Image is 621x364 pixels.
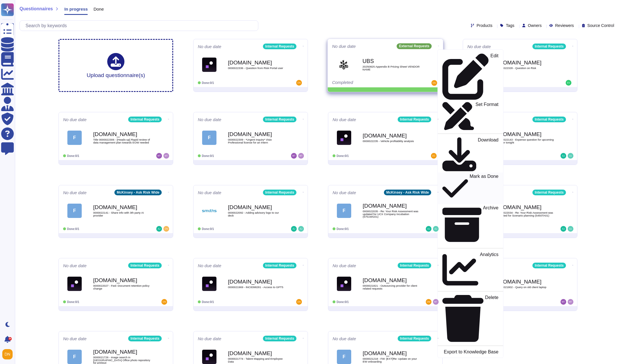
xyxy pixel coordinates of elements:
span: No due date [198,263,221,268]
span: No due date [467,44,491,49]
img: Logo [202,204,216,218]
span: Done: 0/1 [67,300,79,304]
span: Done: 0/1 [67,227,79,231]
img: user [561,226,566,232]
b: [DOMAIN_NAME] [363,133,420,138]
b: [DOMAIN_NAME] [363,203,420,208]
span: 0000021218 - FW: [EXT]Re: Update on your EW onboarding [363,357,420,363]
img: user [433,226,439,232]
img: user [296,299,302,305]
span: Products [477,23,492,27]
img: user [426,299,431,305]
span: In progress [64,7,88,11]
div: F [67,131,82,145]
div: Internal Requests [532,190,566,195]
img: Logo [337,277,351,291]
div: F [337,350,351,364]
b: [DOMAIN_NAME] [93,204,151,210]
div: External Requests [397,43,432,49]
div: F [67,204,82,218]
span: No due date [333,337,356,341]
span: 0000022309 - *Urgent Inquiry* Visio Professional license for an Intern [228,138,285,144]
img: Logo [336,57,351,72]
div: Internal Requests [263,44,296,49]
a: Delete [438,294,503,343]
span: No due date [332,44,356,48]
div: McKinsey - Ask Risk Wide [384,190,431,195]
img: Logo [202,350,216,364]
img: user [566,80,571,86]
div: Internal Requests [532,263,566,268]
img: user [431,153,437,159]
span: 0000022141 - Share info with 3th party AI provider [93,211,151,217]
img: user [561,299,566,305]
div: F [202,131,216,145]
div: F [337,204,351,218]
b: [DOMAIN_NAME] [93,131,151,137]
img: user [298,226,304,232]
span: No due date [333,263,356,268]
img: user [426,226,431,232]
input: Search by keywords [23,21,258,31]
b: [DOMAIN_NAME] [497,131,555,137]
img: user [163,153,169,159]
div: Internal Requests [128,117,162,122]
span: 0000021774 - Talent Mapping and Employee Data [228,357,285,363]
p: Download [478,138,499,172]
span: No due date [198,337,221,341]
div: Internal Requests [128,263,162,268]
p: Analytics [480,252,499,288]
span: 0000022235 - Vehicle profitability analysis [363,140,420,143]
p: Mark as Done [470,174,499,203]
img: user [568,299,573,305]
span: 0000021802 - Query on old client laptop [497,286,555,289]
span: 0000021969 - INC8398281 - Access to GPT5 [228,286,285,289]
div: Internal Requests [398,263,431,268]
span: No due date [63,337,87,341]
img: user [568,153,573,159]
span: Done: 0/1 [202,227,214,231]
img: user [2,349,13,359]
span: Done: 0/1 [337,154,349,158]
span: Done [93,7,104,11]
img: user [156,153,162,159]
b: [DOMAIN_NAME] [228,279,285,284]
div: Upload questionnaire(s) [87,53,145,78]
span: Done: 0/1 [202,300,214,304]
img: Logo [202,58,216,72]
span: No due date [198,44,221,49]
div: Internal Requests [532,44,566,49]
div: Internal Requests [532,117,566,122]
span: Tags [506,23,514,27]
p: Set Format [476,102,499,130]
span: Done: 0/1 [67,154,79,158]
img: user [161,299,167,305]
span: 0000022027 - Fwd: Document retention policy change [93,284,151,290]
b: [DOMAIN_NAME] [228,131,285,137]
p: Delete [485,295,499,342]
b: [DOMAIN_NAME] [228,60,285,65]
span: Owners [528,23,542,27]
span: No due date [63,263,87,268]
span: No due date [63,117,87,122]
div: Internal Requests [128,336,162,341]
div: McKinsey - Ask Risk Wide [114,190,162,195]
span: Done: 0/1 [337,300,349,304]
img: Logo [67,277,82,291]
a: Archive [438,204,503,246]
p: Export to Knowledge Base [444,350,498,354]
b: [DOMAIN_NAME] [228,351,285,356]
span: Questionnaires [19,7,53,11]
span: Source Control [587,23,614,27]
span: 0000021821 - Outsourcing provider for client related requests [363,284,420,290]
div: F [67,350,82,364]
span: 0000022035 - Re: Your Risk Assessment was updated for UCX Company Incubation (5751WG01) [363,210,420,218]
img: user [291,226,297,232]
span: 20250825 Appendix B Pricing Sheet VENDOR NAME [362,65,420,71]
b: [DOMAIN_NAME] [93,349,151,355]
img: user [561,153,566,159]
img: user [291,153,297,159]
b: [DOMAIN_NAME] [497,279,555,284]
div: Internal Requests [263,263,296,268]
p: Archive [483,206,499,245]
